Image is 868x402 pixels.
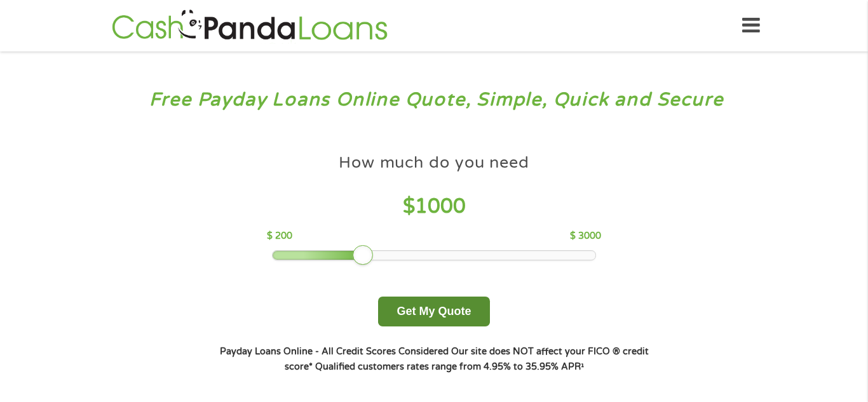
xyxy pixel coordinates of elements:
strong: Payday Loans Online - All Credit Scores Considered [220,346,449,357]
span: 1000 [415,194,466,218]
h3: Free Payday Loans Online Quote, Simple, Quick and Secure [37,88,832,112]
p: $ 200 [267,229,292,243]
p: $ 3000 [570,229,601,243]
img: GetLoanNow Logo [108,8,391,44]
button: Get My Quote [378,297,489,326]
strong: Our site does NOT affect your FICO ® credit score* [285,346,649,372]
strong: Qualified customers rates range from 4.95% to 35.95% APR¹ [315,361,584,372]
h4: $ [267,194,600,220]
h4: How much do you need [339,152,529,173]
